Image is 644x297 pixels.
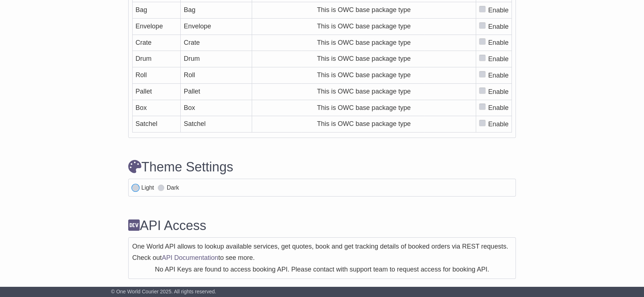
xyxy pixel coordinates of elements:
label: Light [141,184,154,191]
label: Enable [488,71,508,80]
p: One World API allows to lookup available services, get quotes, book and get tracking details of b... [132,243,512,251]
label: Enable [488,54,508,64]
p: Check out to see more. [132,254,512,262]
label: Enable [488,5,508,15]
td: Bag [133,2,181,19]
td: Pallet [181,83,252,100]
td: This is OWC base package type [252,67,476,84]
td: Drum [181,51,252,67]
td: This is OWC base package type [252,100,476,116]
td: Roll [181,67,252,84]
td: This is OWC base package type [252,2,476,19]
td: Envelope [133,18,181,35]
td: Envelope [181,18,252,35]
label: Enable [488,22,508,32]
td: Bag [181,2,252,19]
td: Satchel [181,116,252,132]
td: Drum [133,51,181,67]
td: This is OWC base package type [252,83,476,100]
label: Enable [488,38,508,48]
td: Roll [133,67,181,84]
div: No API Keys are found to access booking API. Please contact with support team to request access f... [132,266,512,274]
td: Crate [181,35,252,51]
td: Crate [133,35,181,51]
td: Pallet [133,83,181,100]
td: Satchel [133,116,181,132]
h3: Theme Settings [128,160,516,174]
td: This is OWC base package type [252,18,476,35]
td: Box [133,100,181,116]
td: This is OWC base package type [252,116,476,132]
label: Dark [167,184,179,191]
span: © One World Courier 2025. All rights reserved. [111,289,216,294]
a: API Documentation [162,254,218,261]
label: Enable [488,103,508,113]
label: Enable [488,87,508,97]
label: Enable [488,119,508,129]
h3: API Access [128,218,516,233]
td: This is OWC base package type [252,35,476,51]
td: Box [181,100,252,116]
td: This is OWC base package type [252,51,476,67]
